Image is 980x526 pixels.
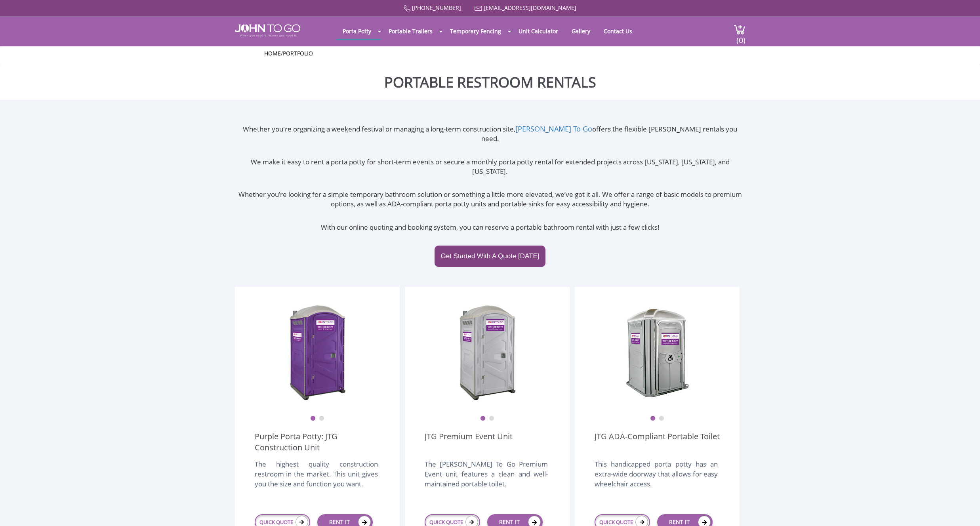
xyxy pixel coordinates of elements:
button: 2 of 2 [659,416,664,421]
button: 2 of 2 [319,416,324,421]
div: The highest quality construction restroom in the market. This unit gives you the size and functio... [255,459,378,497]
a: [PERSON_NAME] To Go [515,124,592,133]
a: JTG ADA-Compliant Portable Toilet [595,431,720,453]
a: Purple Porta Potty: JTG Construction Unit [255,431,380,453]
a: Home [264,50,281,57]
a: Temporary Fencing [444,23,507,39]
a: JTG Premium Event Unit [425,431,513,453]
a: Unit Calculator [513,23,564,39]
a: Portfolio [283,50,313,57]
img: ADA Handicapped Accessible Unit [625,303,689,402]
p: With our online quoting and booking system, you can reserve a portable bathroom rental with just ... [235,223,745,232]
div: The [PERSON_NAME] To Go Premium Event unit features a clean and well-maintained portable toilet. [425,459,548,497]
ul: / [264,50,716,57]
p: We make it easy to rent a porta potty for short-term events or secure a monthly porta potty renta... [235,157,745,177]
a: Get Started With A Quote [DATE] [435,246,545,267]
button: 2 of 2 [489,416,494,421]
button: Live Chat [948,494,980,526]
a: [EMAIL_ADDRESS][DOMAIN_NAME] [484,4,576,11]
a: Gallery [566,23,596,39]
img: Mail [475,6,482,11]
p: Whether you’re looking for a simple temporary bathroom solution or something a little more elevat... [235,190,745,209]
button: 1 of 2 [480,416,486,421]
img: cart a [734,24,745,35]
img: Call [404,5,410,12]
p: Whether you're organizing a weekend festival or managing a long-term construction site, offers th... [235,124,745,144]
img: JOHN to go [235,24,300,37]
button: 1 of 2 [650,416,656,421]
button: 1 of 2 [310,416,316,421]
a: Contact Us [598,23,638,39]
div: This handicapped porta potty has an extra-wide doorway that allows for easy wheelchair access. [595,459,718,497]
span: (0) [736,29,745,46]
a: Portable Trailers [383,23,439,39]
a: [PHONE_NUMBER] [412,4,461,11]
a: Porta Potty [337,23,377,39]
